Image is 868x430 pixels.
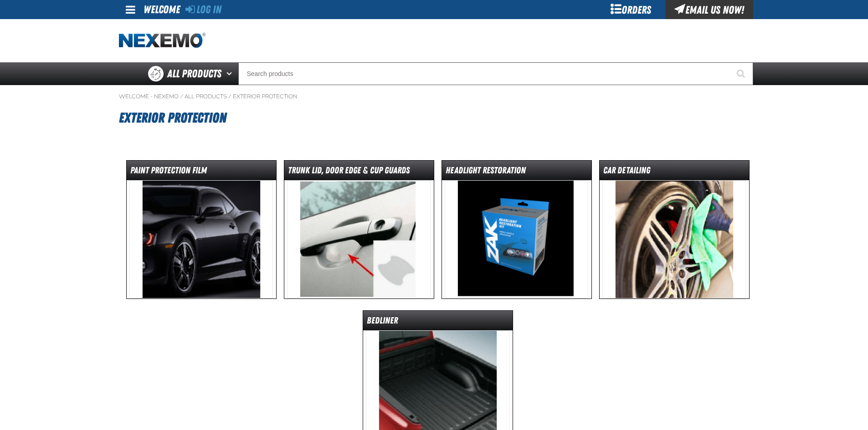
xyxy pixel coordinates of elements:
[119,106,750,130] h1: Exterior Protection
[445,180,588,298] img: Headlight Restoration
[238,62,753,85] input: Search
[119,33,205,49] a: Home
[223,62,238,85] button: Open All Products pages
[185,93,227,100] a: All Products
[599,160,750,299] a: Car Detailing
[129,180,273,298] img: Paint Protection Film
[180,93,183,100] span: /
[284,160,434,299] a: Trunk Lid, Door Edge & Cup Guards
[119,93,179,100] a: Welcome - Nexemo
[126,160,277,299] a: Paint Protection Film
[119,93,750,100] nav: Breadcrumbs
[287,180,431,298] img: Trunk Lid, Door Edge & Cup Guards
[119,33,205,49] img: Nexemo logo
[442,164,591,180] dt: Headlight Restoration
[730,62,753,85] button: Start Searching
[602,180,746,298] img: Car Detailing
[600,164,749,180] dt: Car Detailing
[363,314,513,330] dt: Bedliner
[442,160,592,299] a: Headlight Restoration
[167,66,221,82] span: All Products
[284,164,434,180] dt: Trunk Lid, Door Edge & Cup Guards
[228,93,231,100] span: /
[127,164,276,180] dt: Paint Protection Film
[233,93,297,100] a: Exterior Protection
[185,3,221,16] a: Log In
